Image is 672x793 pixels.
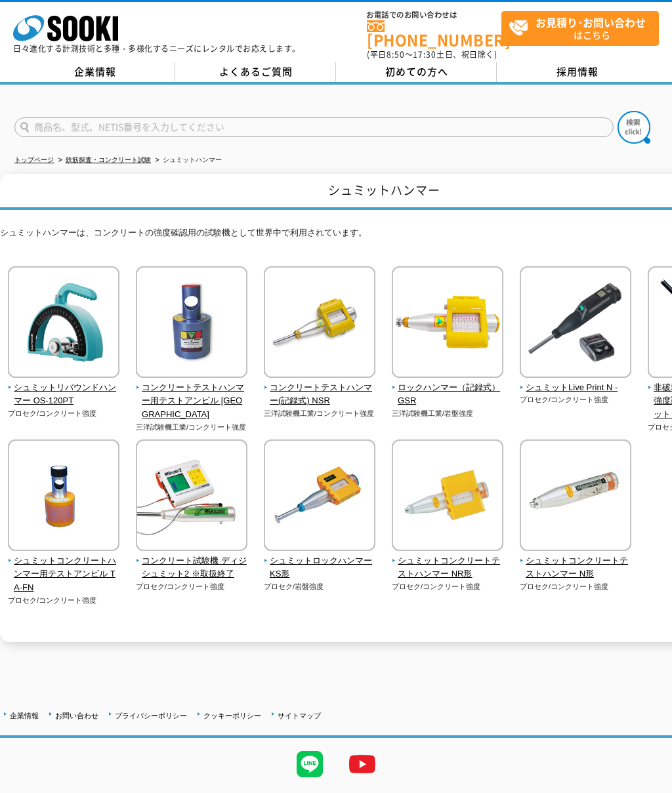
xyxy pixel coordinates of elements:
[520,381,632,395] span: シュミットLive Print N -
[520,394,632,405] p: プロセク/コンクリート強度
[392,554,504,582] span: シュミットコンクリートテストハンマー NR形
[283,738,336,790] img: LINE
[264,369,376,408] a: コンクリートテストハンマー(記録式) NSR
[264,408,376,419] p: 三洋試験機工業/コンクリート強度
[497,62,658,82] a: 採用情報
[264,266,375,381] img: コンクリートテストハンマー(記録式) NSR
[501,11,659,46] a: お見積り･お問い合わせはこちら
[367,11,501,19] span: お電話でのお問い合わせは
[153,153,222,167] li: シュミットハンマー
[264,554,376,582] span: シュミットロックハンマー KS形
[264,439,375,554] img: シュミットロックハンマー KS形
[8,369,120,408] a: シュミットリバウンドハンマー OS-120PT
[392,439,503,554] img: シュミットコンクリートテストハンマー NR形
[136,439,247,554] img: コンクリート試験機 ディジシュミット2 ※取扱終了
[8,439,119,554] img: シュミットコンクリートハンマー用テストアンビル TA-FN
[520,369,632,395] a: シュミットLive Print N -
[392,266,503,381] img: ロックハンマー（記録式） GSR
[336,62,497,82] a: 初めての方へ
[136,554,248,582] span: コンクリート試験機 ディジシュミット2 ※取扱終了
[392,581,504,592] p: プロセク/コンクリート強度
[8,408,120,419] p: プロセク/コンクリート強度
[136,422,248,433] p: 三洋試験機工業/コンクリート強度
[392,381,504,409] span: ロックハンマー（記録式） GSR
[8,381,120,409] span: シュミットリバウンドハンマー OS-120PT
[203,712,261,720] a: クッキーポリシー
[8,554,120,595] span: シュミットコンクリートハンマー用テストアンビル TA-FN
[14,156,54,163] a: トップページ
[520,554,632,582] span: シュミットコンクリートテストハンマー N形
[14,62,175,82] a: 企業情報
[264,542,376,581] a: シュミットロックハンマー KS形
[392,408,504,419] p: 三洋試験機工業/岩盤強度
[66,156,151,163] a: 鉄筋探査・コンクリート試験
[8,595,120,606] p: プロセク/コンクリート強度
[10,712,39,720] a: 企業情報
[392,369,504,408] a: ロックハンマー（記録式） GSR
[413,49,436,60] span: 17:30
[55,712,98,720] a: お問い合わせ
[509,12,658,45] span: はこちら
[175,62,336,82] a: よくあるご質問
[520,266,631,381] img: シュミットLive Print N -
[136,542,248,581] a: コンクリート試験機 ディジシュミット2 ※取扱終了
[385,64,448,79] span: 初めての方へ
[392,542,504,581] a: シュミットコンクリートテストハンマー NR形
[264,581,376,592] p: プロセク/岩盤強度
[336,738,388,790] img: YouTube
[387,49,405,60] span: 8:50
[520,439,631,554] img: シュミットコンクリートテストハンマー N形
[136,369,248,422] a: コンクリートテストハンマー用テストアンビル [GEOGRAPHIC_DATA]
[520,542,632,581] a: シュミットコンクリートテストハンマー N形
[8,266,119,381] img: シュミットリバウンドハンマー OS-120PT
[520,581,632,592] p: プロセク/コンクリート強度
[136,266,247,381] img: コンクリートテストハンマー用テストアンビル CA
[14,117,614,137] input: 商品名、型式、NETIS番号を入力してください
[278,712,321,720] a: サイトマップ
[367,49,497,60] span: (平日 ～ 土日、祝日除く)
[13,45,301,52] p: 日々進化する計測技術と多種・多様化するニーズにレンタルでお応えします。
[367,20,501,47] a: [PHONE_NUMBER]
[264,381,376,409] span: コンクリートテストハンマー(記録式) NSR
[535,14,646,30] strong: お見積り･お問い合わせ
[115,712,187,720] a: プライバシーポリシー
[8,542,120,595] a: シュミットコンクリートハンマー用テストアンビル TA-FN
[618,111,650,144] img: btn_search.png
[136,381,248,422] span: コンクリートテストハンマー用テストアンビル [GEOGRAPHIC_DATA]
[136,581,248,592] p: プロセク/コンクリート強度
